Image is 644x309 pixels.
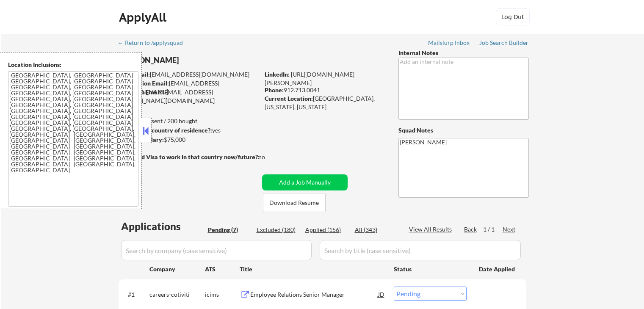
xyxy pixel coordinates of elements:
div: JD [377,287,386,302]
strong: LinkedIn: [265,71,290,78]
a: [URL][DOMAIN_NAME][PERSON_NAME] [265,71,354,86]
div: no [258,153,282,161]
div: [EMAIL_ADDRESS][DOMAIN_NAME] [119,79,259,96]
a: Job Search Builder [479,39,529,48]
div: yes [118,126,257,135]
div: icims [205,290,240,299]
div: ATS [205,265,240,273]
div: Applied (156) [305,226,348,234]
div: 156 sent / 200 bought [118,117,259,125]
div: [PERSON_NAME] [119,55,293,66]
div: Back [464,225,478,234]
div: Internal Notes [398,49,529,57]
div: careers-cotiviti [149,290,205,299]
div: ApplyAll [119,10,169,25]
div: Status [394,261,467,276]
button: Download Resume [263,193,326,212]
div: ← Return to /applysquad [118,40,191,46]
strong: Will need Visa to work in that country now/future?: [119,153,260,160]
div: All (343) [355,226,397,234]
strong: Phone: [265,86,284,94]
div: 912.713.0041 [265,86,384,94]
div: [EMAIL_ADDRESS][DOMAIN_NAME] [119,70,259,79]
div: Applications [121,221,205,232]
div: Mailslurp Inbox [428,40,470,46]
div: 1 / 1 [483,225,503,234]
div: Location Inclusions: [8,61,138,69]
div: Job Search Builder [479,40,529,46]
div: Squad Notes [398,126,529,135]
strong: Current Location: [265,95,313,102]
div: View All Results [409,225,454,234]
a: Mailslurp Inbox [428,39,470,48]
div: $75,000 [118,135,259,144]
strong: Can work in country of residence?: [118,127,212,134]
div: Company [149,265,205,273]
div: Title [240,265,386,273]
div: Employee Relations Senior Manager [250,290,378,299]
div: [EMAIL_ADDRESS][PERSON_NAME][DOMAIN_NAME] [119,88,259,105]
button: Log Out [496,8,530,25]
div: [GEOGRAPHIC_DATA], [US_STATE], [US_STATE] [265,94,384,111]
div: Pending (7) [208,226,250,234]
div: Date Applied [479,265,516,273]
a: ← Return to /applysquad [118,39,191,48]
div: Excluded (180) [257,226,299,234]
div: Next [503,225,516,234]
button: Add a Job Manually [262,174,348,190]
input: Search by title (case sensitive) [320,240,521,260]
div: #1 [128,290,143,299]
input: Search by company (case sensitive) [121,240,312,260]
